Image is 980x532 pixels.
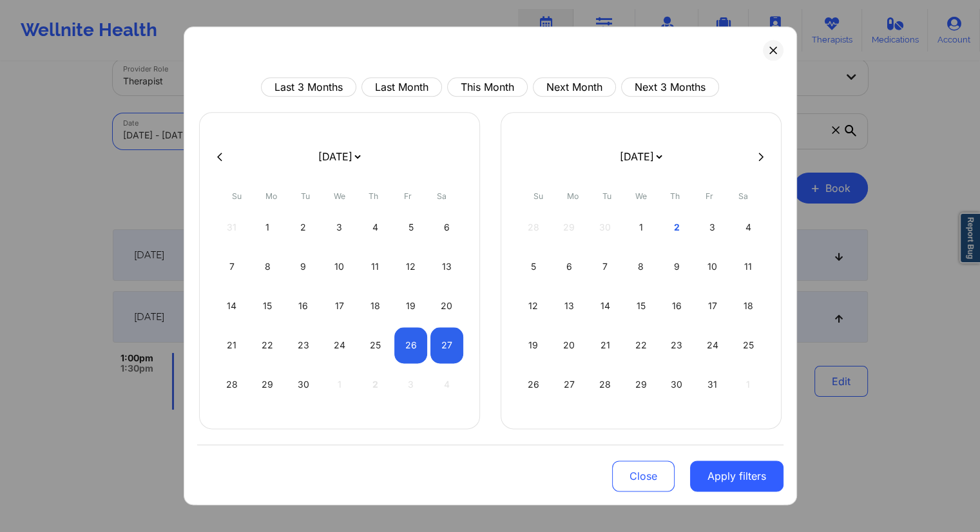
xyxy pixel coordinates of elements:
div: Tue Sep 16 2025 [287,288,320,324]
div: Mon Sep 29 2025 [251,366,284,403]
div: Mon Sep 22 2025 [251,327,284,363]
div: Wed Oct 15 2025 [624,288,657,324]
div: Sat Sep 27 2025 [430,327,463,363]
div: Sun Sep 21 2025 [216,327,249,363]
button: Last 3 Months [261,77,356,97]
div: Thu Oct 30 2025 [660,366,693,403]
div: Fri Oct 17 2025 [696,288,729,324]
div: Fri Oct 10 2025 [696,249,729,285]
div: Tue Oct 21 2025 [589,327,622,363]
abbr: Thursday [369,191,378,201]
div: Wed Sep 03 2025 [323,209,356,245]
div: Wed Sep 24 2025 [323,327,356,363]
div: Wed Sep 17 2025 [323,288,356,324]
div: Wed Oct 08 2025 [624,249,657,285]
div: Mon Sep 08 2025 [251,249,284,285]
div: Mon Oct 06 2025 [553,249,586,285]
div: Sun Oct 12 2025 [517,288,550,324]
button: Close [612,461,675,491]
div: Thu Sep 11 2025 [359,249,392,285]
abbr: Wednesday [635,191,647,201]
abbr: Monday [265,191,277,201]
abbr: Tuesday [602,191,611,201]
div: Mon Sep 01 2025 [251,209,284,245]
div: Mon Oct 20 2025 [553,327,586,363]
abbr: Sunday [232,191,242,201]
div: Sat Oct 25 2025 [732,327,765,363]
button: Last Month [361,77,442,97]
abbr: Thursday [670,191,680,201]
abbr: Friday [706,191,713,201]
div: Thu Oct 09 2025 [660,249,693,285]
div: Fri Sep 12 2025 [394,249,427,285]
div: Sun Oct 05 2025 [517,249,550,285]
div: Thu Sep 18 2025 [359,288,392,324]
div: Sat Oct 11 2025 [732,249,765,285]
div: Thu Oct 16 2025 [660,288,693,324]
abbr: Tuesday [301,191,310,201]
div: Wed Sep 10 2025 [323,249,356,285]
div: Sat Oct 18 2025 [732,288,765,324]
div: Thu Sep 04 2025 [359,209,392,245]
div: Sun Sep 28 2025 [216,366,249,403]
div: Sun Sep 07 2025 [216,249,249,285]
div: Wed Oct 01 2025 [624,209,657,245]
button: This Month [447,77,528,97]
div: Fri Sep 05 2025 [394,209,427,245]
abbr: Friday [404,191,412,201]
div: Sat Sep 20 2025 [430,288,463,324]
div: Sat Sep 06 2025 [430,209,463,245]
abbr: Sunday [533,191,543,201]
div: Sat Oct 04 2025 [732,209,765,245]
div: Fri Oct 03 2025 [696,209,729,245]
div: Tue Sep 23 2025 [287,327,320,363]
div: Sun Sep 14 2025 [216,288,249,324]
div: Fri Sep 26 2025 [394,327,427,363]
div: Mon Sep 15 2025 [251,288,284,324]
div: Thu Sep 25 2025 [359,327,392,363]
div: Sat Sep 13 2025 [430,249,463,285]
button: Next 3 Months [621,77,719,97]
div: Tue Oct 07 2025 [589,249,622,285]
div: Wed Oct 29 2025 [624,366,657,403]
div: Fri Oct 31 2025 [696,366,729,403]
div: Thu Oct 02 2025 [660,209,693,245]
div: Tue Sep 09 2025 [287,249,320,285]
div: Tue Oct 14 2025 [589,288,622,324]
button: Next Month [533,77,616,97]
abbr: Wednesday [334,191,345,201]
div: Tue Oct 28 2025 [589,366,622,403]
abbr: Saturday [437,191,447,201]
button: Apply filters [690,461,783,491]
div: Tue Sep 02 2025 [287,209,320,245]
div: Tue Sep 30 2025 [287,366,320,403]
abbr: Saturday [738,191,748,201]
div: Mon Oct 13 2025 [553,288,586,324]
div: Fri Sep 19 2025 [394,288,427,324]
div: Sun Oct 19 2025 [517,327,550,363]
div: Thu Oct 23 2025 [660,327,693,363]
div: Fri Oct 24 2025 [696,327,729,363]
div: Mon Oct 27 2025 [553,366,586,403]
abbr: Monday [567,191,579,201]
div: Sun Oct 26 2025 [517,366,550,403]
div: Wed Oct 22 2025 [624,327,657,363]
